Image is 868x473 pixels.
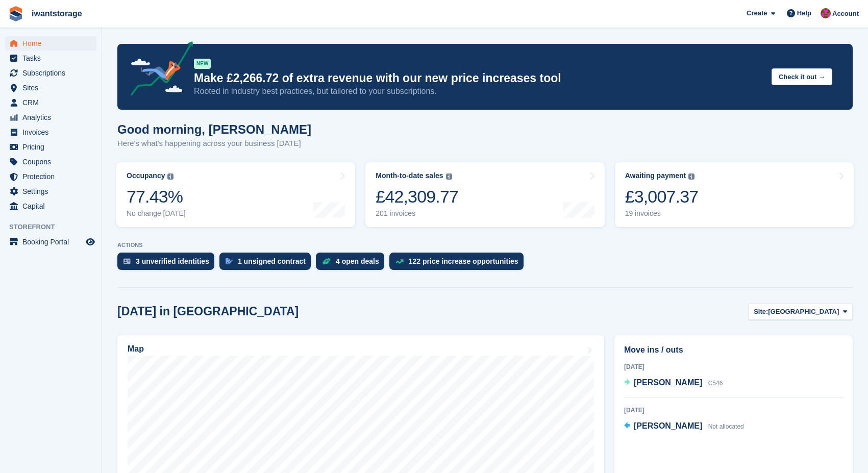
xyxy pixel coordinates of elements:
[708,380,723,387] span: C546
[22,184,84,198] span: Settings
[117,122,311,136] h1: Good morning, [PERSON_NAME]
[821,8,831,18] img: Jonathan
[117,253,219,275] a: 3 unverified identities
[28,5,86,22] a: iwantstorage
[389,253,529,275] a: 122 price increase opportunities
[22,95,84,110] span: CRM
[194,71,763,86] p: Make £2,266.72 of extra revenue with our new price increases tool
[22,81,84,95] span: Sites
[625,186,699,207] div: £3,007.37
[117,242,853,248] p: ACTIONS
[336,257,379,265] div: 4 open deals
[624,362,843,371] div: [DATE]
[5,140,96,154] a: menu
[624,406,843,415] div: [DATE]
[446,173,452,180] img: icon-info-grey-7440780725fd019a000dd9b08b2336e03edf1995a4989e88bcd33f0948082b44.svg
[219,253,316,275] a: 1 unsigned contract
[117,305,299,318] h2: [DATE] in [GEOGRAPHIC_DATA]
[5,184,96,198] a: menu
[127,186,186,207] div: 77.43%
[22,36,84,51] span: Home
[772,68,832,85] button: Check it out →
[5,81,96,95] a: menu
[22,51,84,65] span: Tasks
[322,258,331,265] img: deal-1b604bf984904fb50ccaf53a9ad4b4a5d6e5aea283cecdc64d6e3604feb123c2.svg
[634,378,702,387] span: [PERSON_NAME]
[123,258,131,264] img: verify_identity-adf6edd0f0f0b5bbfe63781bf79b02c33cf7c696d77639b501bdc392416b5a36.svg
[395,259,404,264] img: price_increase_opportunities-93ffe204e8149a01c8c9dc8f82e8f89637d9d84a8eef4429ea346261dce0b2c0.svg
[238,257,306,265] div: 1 unsigned contract
[22,235,84,249] span: Booking Portal
[5,51,96,65] a: menu
[832,9,859,19] span: Account
[127,209,186,218] div: No change [DATE]
[624,344,843,356] h2: Move ins / outs
[708,423,744,430] span: Not allocated
[127,171,165,180] div: Occupancy
[84,236,96,248] a: Preview store
[117,138,311,150] p: Here's what's happening across your business [DATE]
[754,307,768,317] span: Site:
[194,59,211,69] div: NEW
[5,155,96,169] a: menu
[615,162,854,227] a: Awaiting payment £3,007.37 19 invoices
[625,209,699,218] div: 19 invoices
[9,222,102,232] span: Storefront
[376,171,443,180] div: Month-to-date sales
[5,110,96,125] a: menu
[167,173,173,180] img: icon-info-grey-7440780725fd019a000dd9b08b2336e03edf1995a4989e88bcd33f0948082b44.svg
[8,6,23,21] img: stora-icon-8386f47178a22dfd0bd8f6a31ec36ba5ce8667c1dd55bd0f319d3a0aa187defe.svg
[128,344,144,354] h2: Map
[747,8,767,18] span: Create
[22,199,84,213] span: Capital
[5,199,96,213] a: menu
[624,377,723,390] a: [PERSON_NAME] C546
[5,36,96,51] a: menu
[5,235,96,249] a: menu
[226,258,233,264] img: contract_signature_icon-13c848040528278c33f63329250d36e43548de30e8caae1d1a13099fd9432cc5.svg
[22,110,84,125] span: Analytics
[625,171,686,180] div: Awaiting payment
[22,155,84,169] span: Coupons
[5,125,96,139] a: menu
[22,169,84,184] span: Protection
[768,307,839,317] span: [GEOGRAPHIC_DATA]
[409,257,518,265] div: 122 price increase opportunities
[194,86,763,97] p: Rooted in industry best practices, but tailored to your subscriptions.
[5,169,96,184] a: menu
[797,8,811,18] span: Help
[688,173,695,180] img: icon-info-grey-7440780725fd019a000dd9b08b2336e03edf1995a4989e88bcd33f0948082b44.svg
[376,209,458,218] div: 201 invoices
[748,303,853,320] button: Site: [GEOGRAPHIC_DATA]
[22,66,84,80] span: Subscriptions
[316,253,389,275] a: 4 open deals
[376,186,458,207] div: £42,309.77
[22,140,84,154] span: Pricing
[5,66,96,80] a: menu
[634,421,702,430] span: [PERSON_NAME]
[5,95,96,110] a: menu
[122,41,193,99] img: price-adjustments-announcement-icon-8257ccfd72463d97f412b2fc003d46551f7dbcb40ab6d574587a9cd5c0d94...
[136,257,209,265] div: 3 unverified identities
[116,162,355,227] a: Occupancy 77.43% No change [DATE]
[365,162,604,227] a: Month-to-date sales £42,309.77 201 invoices
[22,125,84,139] span: Invoices
[624,420,744,433] a: [PERSON_NAME] Not allocated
